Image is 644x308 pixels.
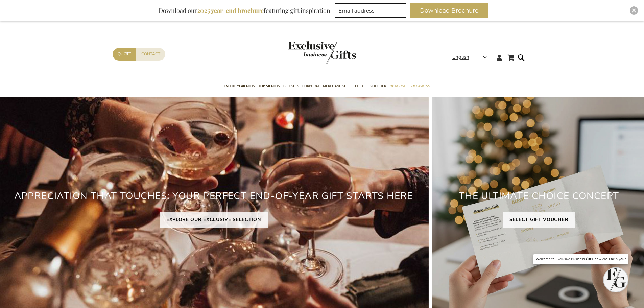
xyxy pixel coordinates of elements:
[160,212,268,228] a: EXPLORE OUR EXCLUSIVE SELECTION
[288,41,356,64] img: Exclusive Business gifts logo
[452,53,491,61] div: English
[136,48,165,61] a: Contact
[283,82,299,90] span: Gift Sets
[288,41,322,64] a: store logo
[389,82,408,90] span: By Budget
[224,82,255,90] span: End of year gifts
[452,53,469,61] span: English
[411,82,429,90] span: Occasions
[113,48,136,61] a: Quote
[503,212,575,228] a: SELECT GIFT VOUCHER
[302,82,346,90] span: Corporate Merchandise
[630,6,638,15] div: Close
[258,82,280,90] span: TOP 50 Gifts
[350,82,386,90] span: Select Gift Voucher
[410,3,488,18] button: Download Brochure
[156,3,333,18] div: Download our featuring gift inspiration
[632,8,636,13] img: Close
[335,3,408,20] form: marketing offers and promotions
[197,6,264,15] b: 2025 year-end brochure
[335,3,406,18] input: Email address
